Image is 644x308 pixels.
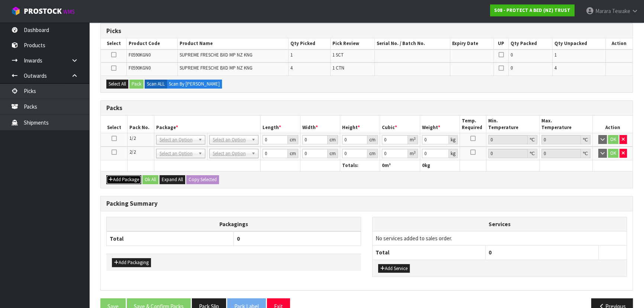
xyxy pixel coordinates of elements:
[127,38,178,49] th: Product Code
[186,175,219,184] button: Copy Selected
[106,175,141,184] button: Add Package
[332,52,344,58] span: 1 SCT
[330,38,375,49] th: Pick Review
[129,80,144,89] button: Pack
[460,116,486,133] th: Temp. Required
[288,135,298,144] div: cm
[490,4,574,16] a: S08 - PROTECT A BED (NZ) TRUST
[106,80,128,89] button: Select All
[101,38,127,49] th: Select
[608,135,618,144] button: OK
[540,116,593,133] th: Max. Temperature
[290,52,293,58] span: 1
[180,52,252,58] span: SUPREME FRESCHE BXD MP NZ KNG
[414,136,416,141] sup: 3
[593,116,632,133] th: Action
[160,135,195,144] span: Select an Option
[422,162,425,169] span: 0
[367,149,378,158] div: cm
[554,65,557,71] span: 4
[328,135,338,144] div: cm
[128,116,154,133] th: Pack No.
[154,116,260,133] th: Package
[328,149,338,158] div: cm
[380,116,420,133] th: Cubic
[145,80,167,89] label: Scan ALL
[213,135,248,144] span: Select an Option
[554,52,557,58] span: 1
[493,38,508,49] th: UP
[605,38,632,49] th: Action
[608,149,618,158] button: OK
[378,264,410,273] button: Add Service
[408,135,418,144] div: m
[553,38,606,49] th: Qty Unpacked
[260,116,300,133] th: Length
[420,160,460,171] th: kg
[178,38,289,49] th: Product Name
[420,116,460,133] th: Weight
[489,249,492,256] span: 0
[129,52,151,58] span: F0590KGN0
[408,149,418,158] div: m
[237,235,240,242] span: 0
[528,135,537,144] div: ℃
[180,65,252,71] span: SUPREME FRESCHE BXD MP NZ KNG
[288,149,298,158] div: cm
[107,217,361,231] th: Packagings
[414,150,416,155] sup: 3
[112,258,151,267] button: Add Packaging
[581,135,590,144] div: ℃
[380,160,420,171] th: m³
[106,28,627,35] h3: Picks
[367,135,378,144] div: cm
[486,116,540,133] th: Min. Temperature
[375,38,450,49] th: Serial No. / Batch No.
[340,160,380,171] th: Totals:
[373,246,486,260] th: Total
[581,149,590,158] div: ℃
[595,7,611,15] span: Marara
[160,175,185,184] button: Expand All
[528,149,537,158] div: ℃
[449,149,458,158] div: kg
[449,135,458,144] div: kg
[63,8,75,15] small: WMS
[107,231,234,246] th: Total
[332,65,344,71] span: 1 CTN
[106,200,627,207] h3: Packing Summary
[24,6,62,16] span: ProStock
[160,149,195,158] span: Select an Option
[340,116,380,133] th: Height
[106,105,627,112] h3: Packs
[511,52,513,58] span: 0
[511,65,513,71] span: 0
[290,65,293,71] span: 4
[494,7,570,13] strong: S08 - PROTECT A BED (NZ) TRUST
[289,38,330,49] th: Qty Picked
[129,65,151,71] span: F0590KGN0
[373,231,627,246] td: No services added to sales order.
[509,38,553,49] th: Qty Packed
[167,80,222,89] label: Scan By [PERSON_NAME]
[300,116,340,133] th: Width
[450,38,494,49] th: Expiry Date
[612,7,630,15] span: Tewake
[11,6,20,16] img: cube-alt.png
[213,149,248,158] span: Select an Option
[101,116,128,133] th: Select
[382,162,384,169] span: 0
[162,176,183,183] span: Expand All
[129,149,136,155] span: 2/2
[373,217,627,231] th: Services
[142,175,158,184] button: Ok All
[129,135,136,141] span: 1/2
